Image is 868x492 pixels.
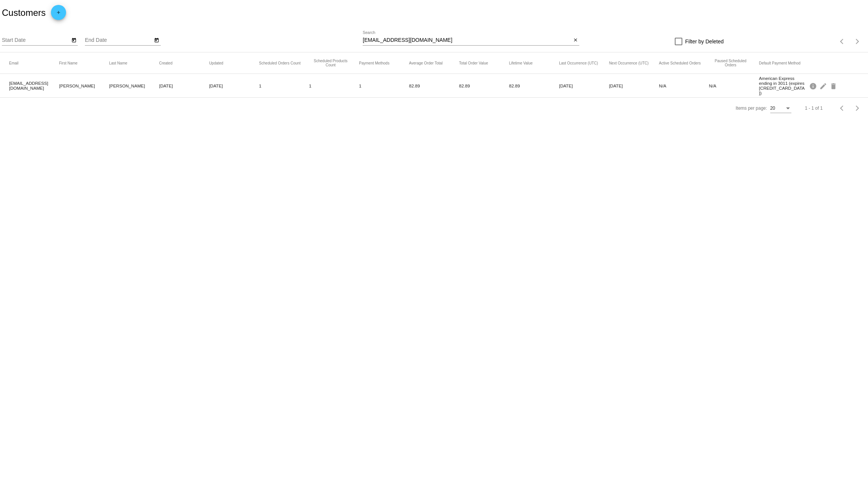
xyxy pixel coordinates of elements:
button: Next page [850,101,865,116]
button: Change sorting for ActiveScheduledOrdersCount [659,61,701,65]
input: Start Date [2,37,70,43]
button: Change sorting for ScheduledOrderLTV [509,61,533,65]
mat-icon: edit [819,80,828,92]
button: Change sorting for TotalProductsScheduledCount [309,59,352,67]
span: 20 [770,106,775,111]
mat-cell: [DATE] [559,81,609,90]
input: Search [363,37,571,43]
button: Change sorting for NextScheduledOrderOccurrenceUtc [609,61,649,65]
button: Change sorting for AverageScheduledOrderTotal [409,61,443,65]
mat-cell: [PERSON_NAME] [109,81,159,90]
button: Change sorting for FirstName [59,61,77,65]
mat-cell: N/A [709,81,759,90]
button: Clear [571,37,579,44]
button: Next page [850,34,865,49]
button: Change sorting for DefaultPaymentMethod [759,61,800,65]
input: End Date [85,37,153,43]
mat-cell: [DATE] [609,81,659,90]
mat-cell: American Express ending in 3011 (expires [CREDIT_CARD_DATA]) [759,74,809,97]
mat-cell: 82.89 [509,81,559,90]
mat-cell: [EMAIL_ADDRESS][DOMAIN_NAME] [9,79,59,92]
button: Change sorting for TotalScheduledOrderValue [459,61,488,65]
span: Filter by Deleted [685,37,724,46]
button: Change sorting for PaymentMethodsCount [359,61,389,65]
button: Open calendar [153,36,161,44]
mat-cell: [DATE] [159,81,209,90]
mat-icon: delete [830,80,839,92]
div: 1 - 1 of 1 [805,106,823,111]
mat-icon: add [54,10,63,19]
button: Change sorting for CreatedUtc [159,61,172,65]
mat-cell: [PERSON_NAME] [59,81,109,90]
button: Change sorting for UpdatedUtc [209,61,223,65]
mat-select: Items per page: [770,106,791,111]
mat-icon: close [573,37,578,43]
button: Change sorting for LastScheduledOrderOccurrenceUtc [559,61,598,65]
button: Change sorting for TotalScheduledOrdersCount [259,61,300,65]
button: Previous page [835,101,850,116]
button: Previous page [835,34,850,49]
mat-cell: 82.89 [409,81,459,90]
h2: Customers [2,8,46,18]
div: Items per page: [736,106,767,111]
mat-cell: 1 [309,81,359,90]
mat-cell: 1 [359,81,409,90]
mat-cell: N/A [659,81,709,90]
mat-icon: info [809,80,818,92]
mat-cell: 1 [259,81,309,90]
button: Change sorting for PausedScheduledOrdersCount [709,59,752,67]
button: Open calendar [70,36,78,44]
button: Change sorting for LastName [109,61,127,65]
mat-cell: 82.89 [459,81,509,90]
mat-cell: [DATE] [209,81,259,90]
button: Change sorting for Email [9,61,18,65]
